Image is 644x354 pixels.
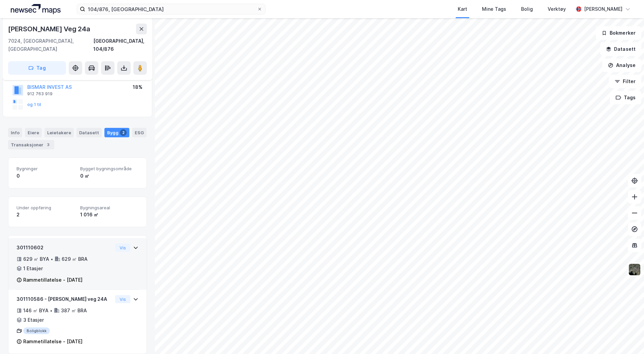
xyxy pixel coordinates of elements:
[23,316,44,324] div: 3 Etasjer
[17,211,75,219] div: 2
[133,83,142,91] div: 18%
[93,37,147,53] div: [GEOGRAPHIC_DATA], 104/876
[596,26,641,40] button: Bokmerker
[45,141,52,148] div: 3
[548,5,566,13] div: Verktøy
[120,129,127,136] div: 2
[8,37,93,53] div: 7024, [GEOGRAPHIC_DATA], [GEOGRAPHIC_DATA]
[76,128,102,137] div: Datasett
[80,205,138,211] span: Bygningsareal
[115,295,130,303] button: Vis
[17,205,75,211] span: Under oppføring
[132,128,147,137] div: ESG
[80,172,138,180] div: 0 ㎡
[27,91,53,97] div: 912 763 919
[521,5,533,13] div: Bolig
[482,5,506,13] div: Mine Tags
[610,322,644,354] iframe: Chat Widget
[80,166,138,172] span: Bygget bygningsområde
[17,172,75,180] div: 0
[11,4,61,14] img: logo.a4113a55bc3d86da70a041830d287a7e.svg
[17,244,112,252] div: 301110602
[51,256,53,262] div: •
[600,42,641,56] button: Datasett
[44,128,74,137] div: Leietakere
[23,338,83,346] div: Rammetillatelse - [DATE]
[115,244,130,252] button: Vis
[8,140,54,149] div: Transaksjoner
[17,295,112,303] div: 301110586 - [PERSON_NAME] veg 24A
[23,264,43,273] div: 1 Etasjer
[609,75,641,88] button: Filter
[8,128,22,137] div: Info
[50,308,53,313] div: •
[17,166,75,172] span: Bygninger
[23,307,49,315] div: 146 ㎡ BYA
[85,4,257,14] input: Søk på adresse, matrikkel, gårdeiere, leietakere eller personer
[584,5,622,13] div: [PERSON_NAME]
[610,91,641,104] button: Tags
[104,128,129,137] div: Bygg
[458,5,467,13] div: Kart
[80,211,138,219] div: 1 016 ㎡
[23,255,49,263] div: 629 ㎡ BYA
[61,307,87,315] div: 387 ㎡ BRA
[25,128,42,137] div: Eiere
[62,255,88,263] div: 629 ㎡ BRA
[8,61,66,75] button: Tag
[610,322,644,354] div: Kontrollprogram for chat
[628,263,641,276] img: 9k=
[602,59,641,72] button: Analyse
[23,276,83,284] div: Rammetillatelse - [DATE]
[8,24,92,34] div: [PERSON_NAME] Veg 24a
